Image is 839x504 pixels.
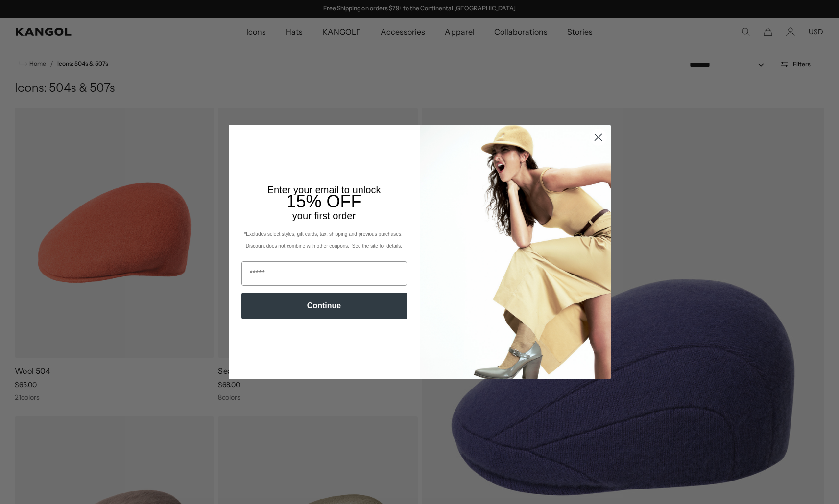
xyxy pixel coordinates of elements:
img: 93be19ad-e773-4382-80b9-c9d740c9197f.jpeg [420,125,611,379]
span: 15% OFF [286,191,361,211]
input: Email [241,261,407,286]
span: your first order [292,210,356,221]
span: *Excludes select styles, gift cards, tax, shipping and previous purchases. Discount does not comb... [244,231,404,249]
button: Continue [241,293,407,319]
button: Close dialog [590,129,607,146]
span: Enter your email to unlock [267,184,381,195]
